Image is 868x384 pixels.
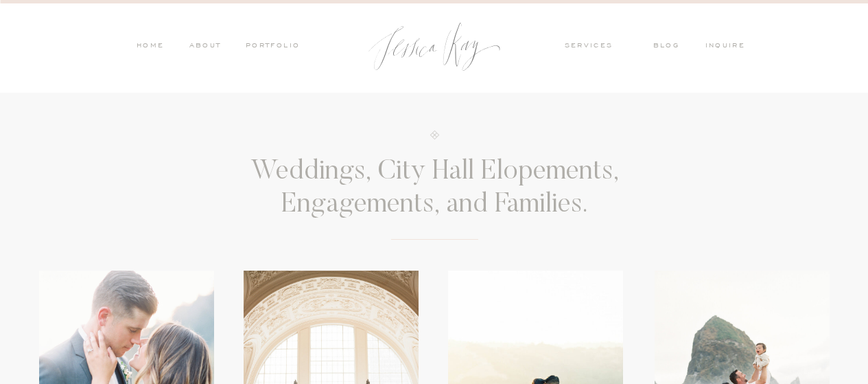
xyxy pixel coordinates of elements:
a: inquire [705,41,752,53]
a: blog [653,41,689,53]
a: services [565,41,632,53]
h3: Weddings, City Hall Elopements, Engagements, and Families. [189,156,681,223]
a: PORTFOLIO [244,41,301,53]
a: HOME [136,41,165,53]
a: ABOUT [186,41,222,53]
